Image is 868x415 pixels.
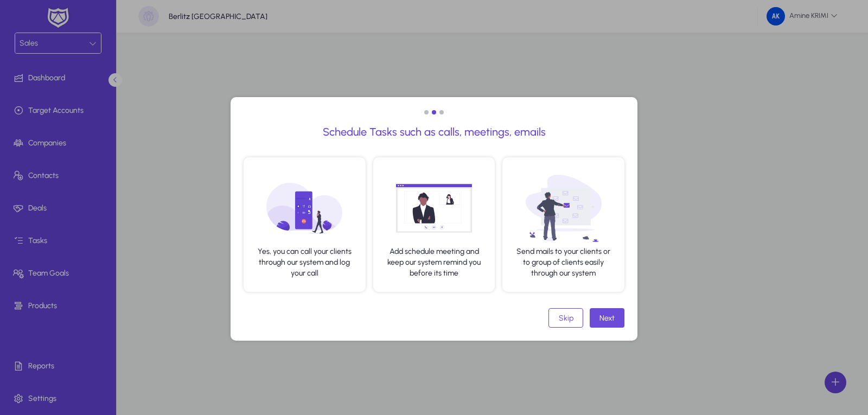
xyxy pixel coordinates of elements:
button: Next [590,308,624,328]
div: Next [599,314,615,323]
button: Skip [548,308,583,328]
span: Send mails to your clients or to group of clients easily through our system [515,246,611,279]
span: Add schedule meeting and keep our system remind you before its time [386,246,482,279]
h2: Schedule Tasks such as calls, meetings, emails [323,125,546,138]
div: Skip [559,314,573,323]
span: Yes, you can call your clients through our system and log your call [257,246,353,279]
